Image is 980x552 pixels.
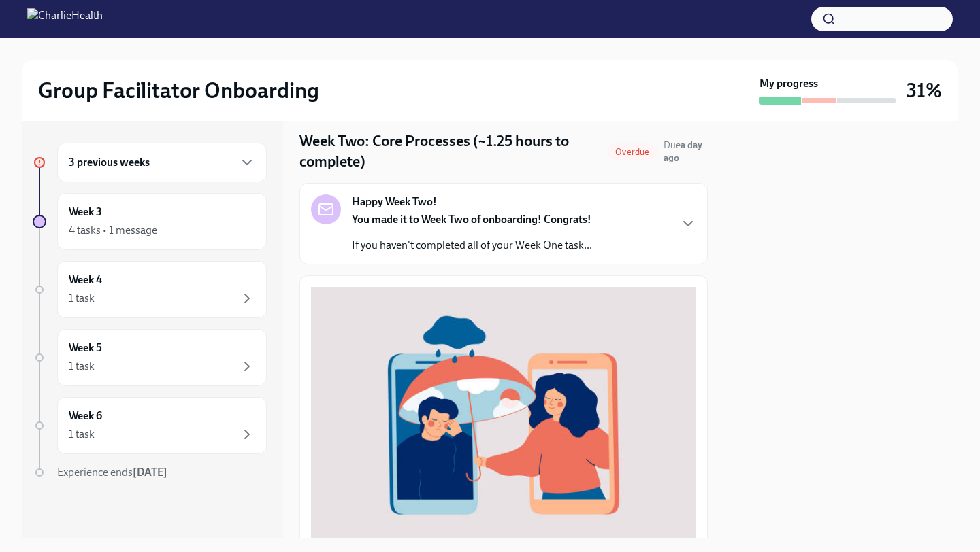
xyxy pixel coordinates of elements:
span: Overdue [607,147,657,157]
p: If you haven't completed all of your Week One task... [352,238,592,253]
button: Zoom image [311,287,696,543]
a: Week 61 task [33,397,267,454]
div: 3 previous weeks [57,143,267,182]
a: Week 41 task [33,261,267,318]
h6: Week 3 [69,205,102,220]
a: Week 51 task [33,329,267,386]
span: Experience ends [57,466,167,479]
strong: [DATE] [133,466,167,479]
strong: You made it to Week Two of onboarding! Congrats! [352,213,591,226]
h6: 3 previous weeks [69,155,150,170]
h6: Week 6 [69,409,102,424]
div: 4 tasks • 1 message [69,223,157,238]
strong: My progress [759,76,818,91]
div: 1 task [69,427,95,442]
img: CharlieHealth [27,8,103,30]
h6: Week 5 [69,341,102,356]
strong: Happy Week Two! [352,194,437,209]
a: Week 34 tasks • 1 message [33,193,267,250]
strong: a day ago [664,139,702,164]
div: 1 task [69,359,95,374]
span: Due [664,139,702,164]
h2: Group Facilitator Onboarding [38,77,319,104]
span: September 29th, 2025 09:00 [664,139,708,165]
h6: Week 4 [69,273,102,288]
div: 1 task [69,291,95,306]
h4: Week Two: Core Processes (~1.25 hours to complete) [299,131,602,172]
h3: 31% [906,78,942,103]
